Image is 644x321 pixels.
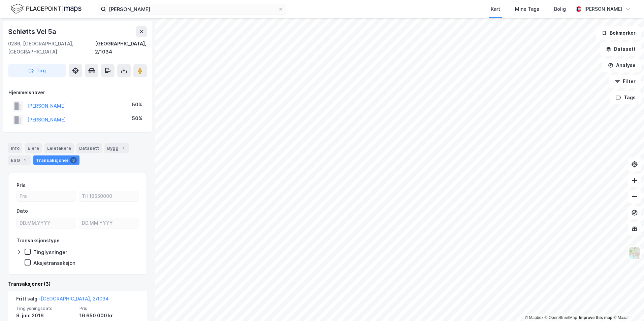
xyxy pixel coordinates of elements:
[8,155,31,165] div: ESG
[104,143,129,153] div: Bygg
[600,42,641,56] button: Datasett
[44,143,74,153] div: Leietakere
[95,40,147,56] div: [GEOGRAPHIC_DATA], 2/1034
[17,237,60,245] div: Transaksjonstype
[16,295,109,306] div: Fritt salg -
[515,5,539,13] div: Mine Tags
[525,315,543,320] a: Mapbox
[120,145,127,151] div: 1
[602,59,641,72] button: Analyse
[70,157,77,164] div: 3
[16,312,75,320] div: 9. juni 2016
[610,289,644,321] div: Kontrollprogram for chat
[17,181,26,189] div: Pris
[8,280,147,288] div: Transaksjoner (3)
[628,247,641,259] img: Z
[17,218,76,228] input: DD.MM.YYYY
[33,260,75,266] div: Aksjetransaksjon
[554,5,566,13] div: Bolig
[545,315,577,320] a: OpenStreetMap
[610,91,641,104] button: Tags
[8,88,147,97] div: Hjemmelshaver
[79,191,138,201] input: Til 16650000
[579,315,612,320] a: Improve this map
[11,3,82,15] img: logo.f888ab2527a4732fd821a326f86c7f29.svg
[8,64,66,77] button: Tag
[132,114,142,122] div: 50%
[79,312,139,320] div: 16 650 000 kr
[596,26,641,40] button: Bokmerker
[33,155,79,165] div: Transaksjoner
[8,40,95,56] div: 0286, [GEOGRAPHIC_DATA], [GEOGRAPHIC_DATA]
[132,101,142,109] div: 50%
[76,143,102,153] div: Datasett
[491,5,500,13] div: Kart
[79,218,138,228] input: DD.MM.YYYY
[584,5,622,13] div: [PERSON_NAME]
[16,306,75,311] span: Tinglysningsdato
[8,143,22,153] div: Info
[609,75,641,88] button: Filter
[8,26,58,37] div: Schiøtts Vei 5a
[41,296,109,301] a: [GEOGRAPHIC_DATA], 2/1034
[79,306,139,311] span: Pris
[610,289,644,321] iframe: Chat Widget
[17,191,76,201] input: Fra
[106,4,278,14] input: Søk på adresse, matrikkel, gårdeiere, leietakere eller personer
[33,249,67,255] div: Tinglysninger
[25,143,42,153] div: Eiere
[21,157,28,164] div: 1
[17,207,28,215] div: Dato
